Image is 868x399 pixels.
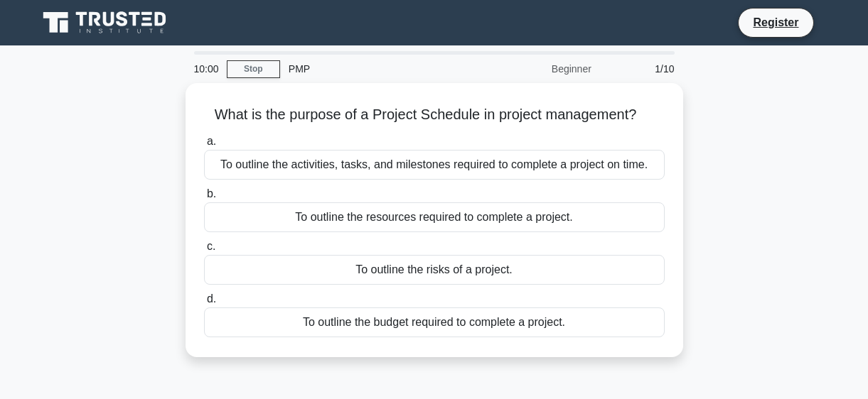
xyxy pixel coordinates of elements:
h5: What is the purpose of a Project Schedule in project management? [203,106,666,124]
div: To outline the risks of a project. [204,255,665,285]
span: d. [207,293,216,305]
span: c. [207,240,215,252]
div: Beginner [476,55,600,83]
span: b. [207,187,216,199]
div: To outline the resources required to complete a project. [204,202,665,232]
a: Stop [227,60,280,78]
span: a. [207,135,216,147]
div: To outline the activities, tasks, and milestones required to complete a project on time. [204,150,665,180]
a: Register [744,13,807,31]
div: PMP [280,55,476,83]
div: 1/10 [600,55,683,83]
div: 10:00 [186,55,227,83]
div: To outline the budget required to complete a project. [204,307,665,337]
